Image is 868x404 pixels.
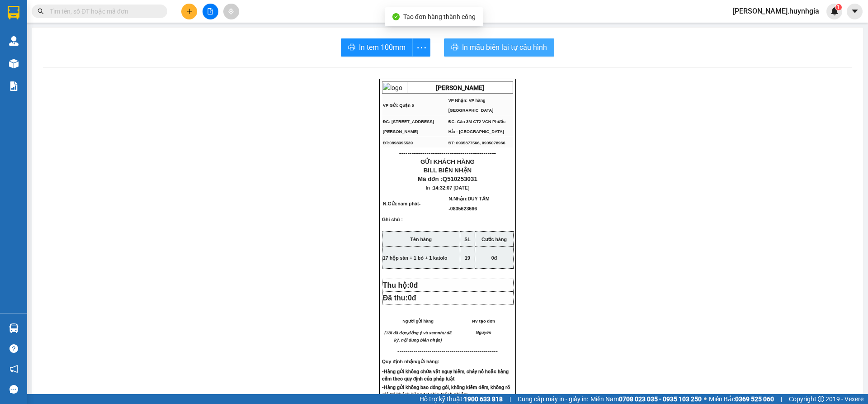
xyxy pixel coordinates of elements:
span: caret-down [851,7,859,15]
span: GỬI KHÁCH HÀNG [420,158,475,165]
span: 14:32:07 [DATE] [433,185,470,190]
button: caret-down [847,4,863,19]
div: VP hàng [GEOGRAPHIC_DATA] [77,8,169,29]
div: 0909459670 [8,29,71,42]
span: | [781,394,782,404]
span: 19 [465,255,470,261]
span: check-circle [392,13,400,20]
strong: Quy định nhận/gửi hàng: [382,359,439,364]
span: 1 [837,4,840,10]
span: 0835623666 [450,206,477,211]
strong: Cước hàng [481,237,507,242]
span: question-circle [9,344,18,353]
span: VP Gửi: Quận 5 [383,103,414,108]
span: Hỗ trợ kỹ thuật: [420,394,503,404]
sup: 1 [835,4,842,10]
span: NV tạo đơn [472,319,495,323]
button: printerIn mẫu biên lai tự cấu hình [444,38,554,57]
span: Miền Nam [590,394,702,404]
span: Mã đơn : [418,176,477,182]
span: 17 hộp sàn + 1 bó + 1 katolo [383,255,448,261]
span: Thu hộ: [383,281,422,289]
strong: -Hàng gửi không bao đóng gói, không kiểm đếm, không rõ giá trị khách hàng tự chịu trách nhiệm [382,385,510,398]
span: --- [397,348,403,355]
strong: 0708 023 035 - 0935 103 250 [619,395,702,403]
strong: -Hàng gửi không chứa vật nguy hiểm, cháy nổ hoặc hàng cấm theo quy định của pháp luật [382,369,509,382]
strong: 1900 633 818 [464,395,503,403]
span: aim [228,8,234,14]
span: BILL BIÊN NHẬN [424,167,472,174]
span: Tạo đơn hàng thành công [403,13,476,20]
span: Chưa thu [76,58,109,68]
span: 0đ [491,255,497,261]
span: Đã thu: [383,294,416,302]
span: ĐC: Căn 3M CT2 VCN Phước Hải - [GEOGRAPHIC_DATA] [448,119,506,134]
span: message [9,385,18,394]
span: 0đ [408,294,416,302]
span: In : [426,185,470,190]
span: Nhận: [77,9,99,18]
input: Tìm tên, số ĐT hoặc mã đơn [50,6,156,16]
strong: SL [464,237,471,242]
span: VP Nhận: VP hàng [GEOGRAPHIC_DATA] [448,98,494,113]
span: Miền Bắc [709,394,774,404]
span: In mẫu biên lai tự cấu hình [462,42,547,53]
span: Người gửi hàng [402,319,434,323]
img: logo [383,83,402,93]
button: plus [181,4,197,19]
img: warehouse-icon [9,323,19,333]
img: warehouse-icon [9,59,19,68]
img: icon-new-feature [830,7,839,15]
span: Nguyên [476,330,491,335]
span: Q510253031 [443,176,477,182]
span: Cung cấp máy in - giấy in: [518,394,588,404]
div: Quận 5 [8,8,71,19]
button: printerIn tem 100mm [341,38,413,57]
span: ⚪️ [704,397,707,401]
strong: [PERSON_NAME] [436,84,484,91]
strong: Tên hàng [410,237,432,242]
span: file-add [207,8,213,14]
span: In tem 100mm [359,42,406,53]
span: Gửi: [8,9,22,18]
span: Ghi chú : [382,217,403,229]
img: logo-vxr [8,6,19,19]
span: - [419,201,421,206]
span: ĐT:0898395539 [383,141,413,145]
strong: 0369 525 060 [735,395,774,403]
div: TRANG [77,29,169,40]
span: [PERSON_NAME].huynhgia [726,5,826,17]
span: ĐC: [STREET_ADDRESS][PERSON_NAME] [383,119,434,134]
em: như đã ký, nội dung biên nhận) [394,331,452,342]
div: 0792692528 [77,40,169,53]
span: more [413,42,430,53]
span: N.Nhận: [448,196,489,211]
span: ĐT: 0935877566, 0905078966 [448,141,505,145]
span: ---------------------------------------------- [399,149,496,157]
span: nam phát [397,201,419,206]
span: N.Gửi: [383,201,420,206]
div: ANH THƯ [8,19,71,29]
span: copyright [818,396,824,402]
em: (Tôi đã đọc,đồng ý và xem [384,331,438,335]
span: printer [451,43,458,52]
button: aim [223,4,239,19]
span: DUY TÂM - [448,196,489,211]
span: 0đ [410,281,418,289]
span: search [38,8,44,14]
span: plus [186,8,193,14]
img: solution-icon [9,81,19,91]
img: warehouse-icon [9,36,19,46]
span: notification [9,365,18,373]
span: ----------------------------------------------- [403,348,498,355]
span: | [509,394,511,404]
span: printer [348,43,355,52]
button: more [412,38,430,57]
button: file-add [203,4,218,19]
